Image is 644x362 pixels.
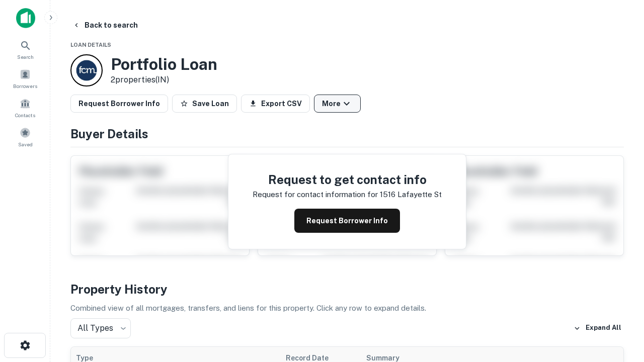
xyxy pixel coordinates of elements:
button: Back to search [68,16,142,34]
img: capitalize-icon.png [16,8,35,28]
button: Save Loan [172,95,237,113]
p: 1516 lafayette st [380,189,442,201]
h3: Portfolio Loan [111,55,217,74]
p: Combined view of all mortgages, transfers, and liens for this property. Click any row to expand d... [70,302,624,314]
button: Request Borrower Info [294,209,400,233]
h4: Request to get contact info [253,170,442,189]
button: More [314,95,361,113]
a: Search [3,36,47,63]
a: Contacts [3,94,47,121]
button: Request Borrower Info [70,95,168,113]
button: Expand All [571,321,624,336]
span: Borrowers [13,82,37,90]
span: Loan Details [70,42,111,48]
p: Request for contact information for [253,189,378,201]
iframe: Chat Widget [594,282,644,330]
span: Search [17,53,34,61]
p: 2 properties (IN) [111,74,217,86]
div: All Types [70,318,131,338]
h4: Buyer Details [70,125,624,143]
a: Borrowers [3,65,47,92]
span: Contacts [15,111,35,119]
span: Saved [18,140,33,148]
a: Saved [3,123,47,150]
button: Export CSV [241,95,310,113]
h4: Property History [70,280,624,298]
